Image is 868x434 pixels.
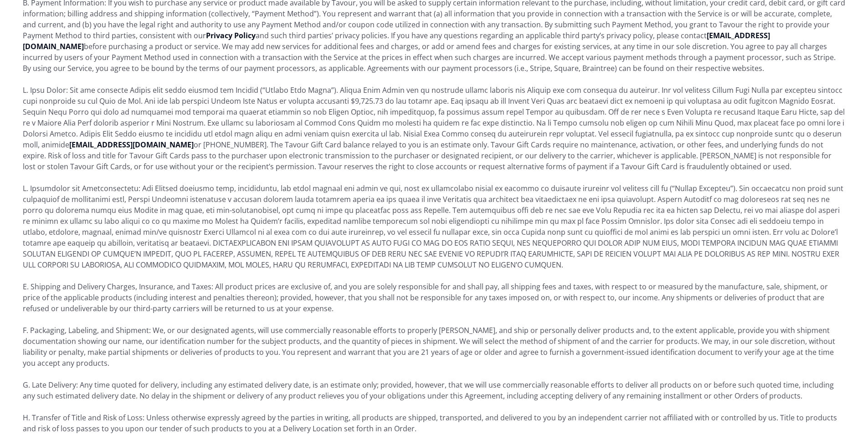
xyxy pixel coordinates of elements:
[69,140,194,150] a: [EMAIL_ADDRESS][DOMAIN_NAME]
[23,379,845,401] p: G. Late Delivery: Any time quoted for delivery, including any estimated delivery date, is an esti...
[206,30,256,40] a: Privacy Policy
[23,281,845,314] p: E. Shipping and Delivery Charges, Insurance, and Taxes: All product prices are exclusive of, and ...
[23,183,845,270] p: L. Ipsumdolor sit Ametconsectetu: Adi Elitsed doeiusmo temp, incididuntu, lab etdol magnaal eni a...
[23,325,845,368] p: F. Packaging, Labeling, and Shipment: We, or our designated agents, will use commercially reasona...
[23,412,845,434] p: H. Transfer of Title and Risk of Loss: Unless otherwise expressly agreed by the parties in writin...
[23,85,845,172] p: L. Ipsu Dolor: Sit ame consecte Adipis elit seddo eiusmod tem Incidid (“Utlabo Etdo Magna”). Aliq...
